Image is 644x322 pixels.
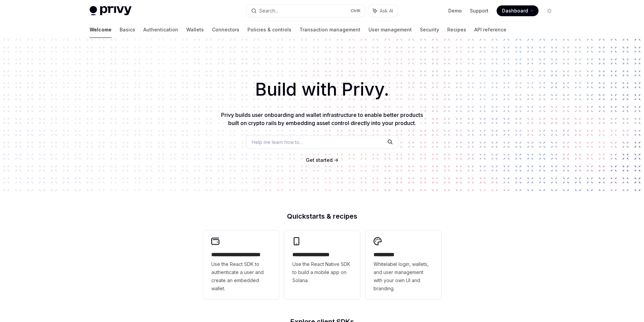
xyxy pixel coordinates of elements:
[380,7,393,14] span: Ask AI
[221,112,423,126] span: Privy builds user onboarding and wallet infrastructure to enable better products built on crypto ...
[284,230,360,299] a: **** **** **** ***Use the React Native SDK to build a mobile app on Solana.
[306,157,333,164] a: Get started
[368,5,398,17] button: Ask AI
[374,260,433,293] span: Whitelabel login, wallets, and user management with your own UI and branding.
[474,22,506,38] a: API reference
[292,260,352,284] span: Use the React Native SDK to build a mobile app on Solana.
[368,22,412,38] a: User management
[120,22,135,38] a: Basics
[203,213,441,220] h2: Quickstarts & recipes
[306,157,333,163] span: Get started
[300,22,360,38] a: Transaction management
[259,7,278,15] div: Search...
[497,5,539,16] a: Dashboard
[544,5,555,16] button: Toggle dark mode
[448,7,462,14] a: Demo
[247,22,291,38] a: Policies & controls
[447,22,466,38] a: Recipes
[246,5,365,17] button: Search...CtrlK
[351,8,361,14] span: Ctrl K
[186,22,204,38] a: Wallets
[420,22,439,38] a: Security
[252,139,303,146] span: Help me learn how to…
[143,22,178,38] a: Authentication
[365,230,441,299] a: **** *****Whitelabel login, wallets, and user management with your own UI and branding.
[11,76,633,103] h1: Build with Privy.
[90,22,112,38] a: Welcome
[90,6,132,16] img: light logo
[211,260,271,293] span: Use the React SDK to authenticate a user and create an embedded wallet.
[470,7,488,14] a: Support
[212,22,239,38] a: Connectors
[502,7,528,14] span: Dashboard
